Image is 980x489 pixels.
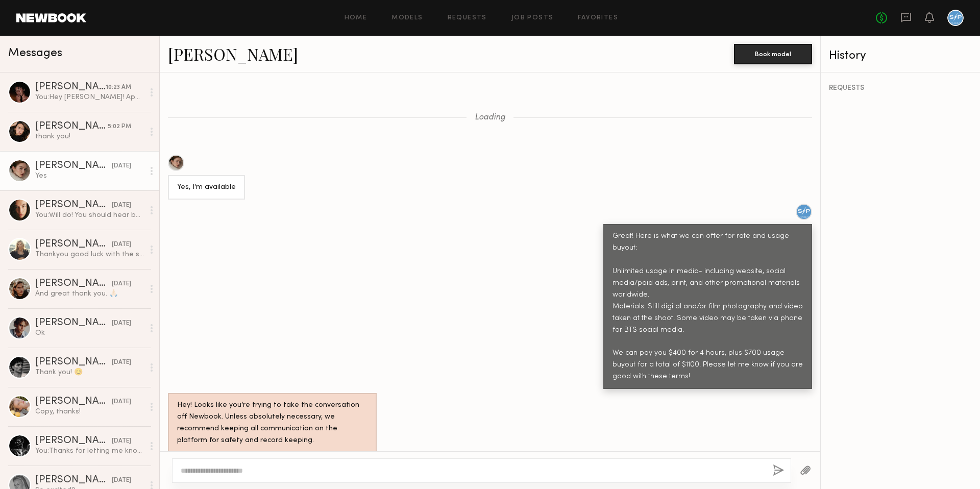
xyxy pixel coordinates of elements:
[35,446,144,456] div: You: Thanks for letting me know! We are set for the 24th, so that's okay. Appreciate it and good ...
[112,240,131,250] div: [DATE]
[734,49,812,58] a: Book model
[112,436,131,446] div: [DATE]
[511,15,554,21] a: Job Posts
[177,182,236,193] div: Yes, I’m available
[112,319,131,328] div: [DATE]
[448,15,487,21] a: Requests
[112,358,131,368] div: [DATE]
[391,15,423,21] a: Models
[112,397,131,407] div: [DATE]
[35,250,144,259] div: Thankyou good luck with the shoot the 24th !!
[345,15,367,21] a: Home
[578,15,618,21] a: Favorites
[35,92,144,102] div: You: Hey [PERSON_NAME]! Apologies, but we have already filled the role.
[35,397,112,407] div: [PERSON_NAME]
[829,50,972,62] div: History
[35,436,112,446] div: [PERSON_NAME]
[112,476,131,485] div: [DATE]
[108,122,131,132] div: 5:02 PM
[35,121,108,132] div: [PERSON_NAME]
[35,210,144,220] div: You: Will do! You should hear back from me by [DATE]
[106,83,131,92] div: 10:23 AM
[734,44,812,64] button: Book model
[35,368,144,377] div: Thank you! 😊
[112,161,131,171] div: [DATE]
[35,239,112,250] div: [PERSON_NAME]
[35,279,112,289] div: [PERSON_NAME]
[35,82,106,92] div: [PERSON_NAME]
[35,475,112,485] div: [PERSON_NAME]
[177,400,367,447] div: Hey! Looks like you’re trying to take the conversation off Newbook. Unless absolutely necessary, ...
[112,201,131,210] div: [DATE]
[168,43,298,65] a: [PERSON_NAME]
[35,200,112,210] div: [PERSON_NAME]
[35,407,144,417] div: Copy, thanks!
[35,171,144,181] div: Yes
[35,289,144,299] div: And great thank you. 🙏🏻
[475,113,505,122] span: Loading
[112,279,131,289] div: [DATE]
[35,318,112,328] div: [PERSON_NAME]
[35,132,144,141] div: thank you!
[35,357,112,368] div: [PERSON_NAME]
[829,85,972,92] div: REQUESTS
[612,231,803,383] div: Great! Here is what we can offer for rate and usage buyout: Unlimited usage in media- including w...
[8,47,62,59] span: Messages
[35,161,112,171] div: [PERSON_NAME]
[35,328,144,338] div: Ok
